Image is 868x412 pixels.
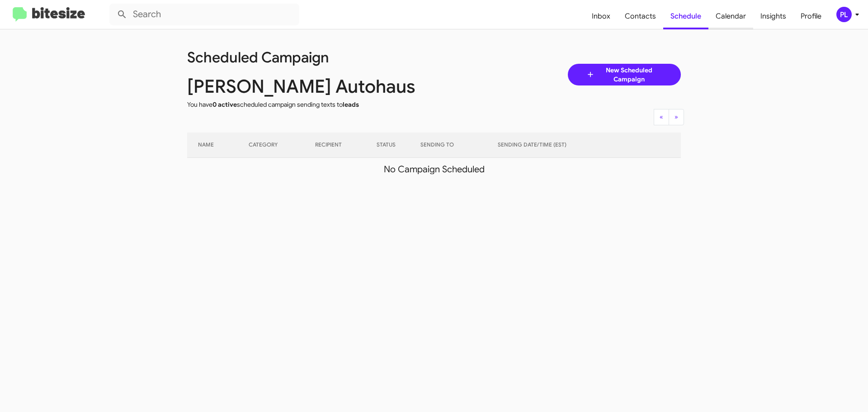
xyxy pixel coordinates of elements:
button: Next [669,109,684,125]
nav: Page navigation example [654,109,684,125]
span: » [675,113,678,121]
span: 0 active [212,100,237,109]
span: leads [343,100,359,109]
span: « [660,113,663,121]
th: SENDING DATE/TIME (EST) [498,133,656,158]
a: New Scheduled Campaign [568,64,681,85]
a: Insights [753,3,793,29]
a: Calendar [708,3,753,29]
div: Scheduled Campaign [180,53,441,62]
button: PL [829,7,858,22]
div: [PERSON_NAME] Autohaus [180,82,441,91]
th: CATEGORY [249,133,315,158]
a: Inbox [585,3,618,29]
a: Schedule [663,3,708,29]
th: RECIPIENT [315,133,377,158]
a: Contacts [618,3,663,29]
div: You have scheduled campaign sending texts to [180,100,441,109]
div: PL [836,7,852,22]
th: STATUS [377,133,420,158]
button: Previous [654,109,669,125]
th: SENDING TO [420,133,497,158]
input: Search [109,4,299,25]
th: NAME [187,133,249,158]
div: No Campaign Scheduled [187,165,681,174]
a: Profile [793,3,829,29]
span: New Scheduled Campaign [595,66,663,84]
